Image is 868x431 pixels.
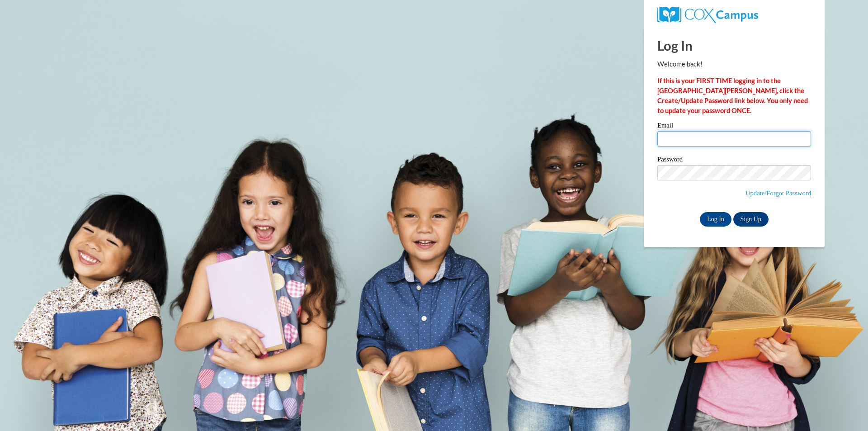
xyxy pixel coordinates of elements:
img: COX Campus [657,7,758,23]
p: Welcome back! [657,59,811,69]
label: Email [657,122,811,131]
strong: If this is your FIRST TIME logging in to the [GEOGRAPHIC_DATA][PERSON_NAME], click the Create/Upd... [657,77,808,114]
label: Password [657,156,811,165]
h1: Log In [657,36,811,55]
a: Update/Forgot Password [745,189,811,197]
input: Log In [700,212,731,227]
a: COX Campus [657,10,758,18]
a: Sign Up [733,212,769,227]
